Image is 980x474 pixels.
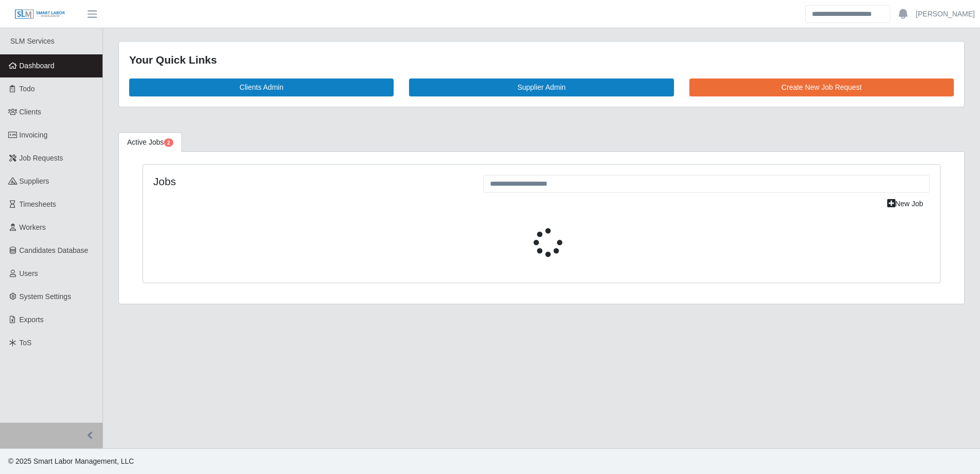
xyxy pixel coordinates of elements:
span: Exports [19,315,44,324]
a: [PERSON_NAME] [916,9,975,19]
span: Dashboard [19,62,55,70]
a: Active Jobs [118,132,182,152]
span: Workers [19,223,46,231]
span: Job Requests [19,154,64,162]
h4: Jobs [153,175,468,188]
span: Invoicing [19,131,48,139]
a: Create New Job Request [689,78,954,96]
span: ToS [19,339,32,347]
span: Timesheets [19,200,56,208]
input: Search [805,5,890,23]
a: Clients Admin [129,78,394,96]
span: Pending Jobs [164,139,173,147]
div: Your Quick Links [129,52,954,68]
span: System Settings [19,292,71,301]
img: SLM Logo [14,9,66,20]
span: © 2025 Smart Labor Management, LLC [8,457,134,465]
span: SLM Services [10,37,54,45]
a: Supplier Admin [409,78,673,96]
span: Todo [19,85,35,93]
span: Clients [19,108,42,116]
a: New Job [881,195,930,213]
span: Users [19,269,38,278]
span: Suppliers [19,177,49,185]
span: Candidates Database [19,246,89,254]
